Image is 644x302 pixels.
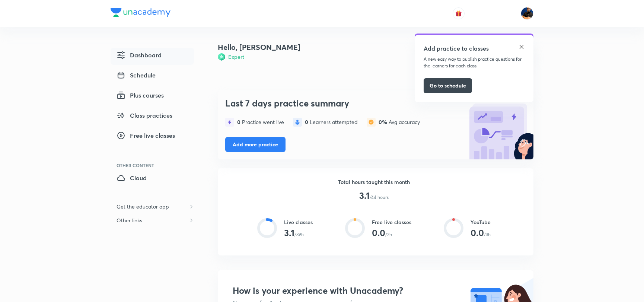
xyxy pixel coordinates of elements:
[225,118,234,127] img: statistics
[117,111,172,120] span: Class practices
[111,171,194,188] a: Cloud
[424,78,472,93] button: Go to schedule
[359,190,370,201] h3: 3.1
[284,218,313,226] h6: Live classes
[117,71,156,80] span: Schedule
[117,131,175,140] span: Free live classes
[218,42,300,53] h4: Hello, [PERSON_NAME]
[385,231,392,238] p: /2h
[237,119,284,125] div: Practice went live
[305,119,358,125] div: Learners attempted
[111,8,170,19] a: Company Logo
[519,44,525,50] img: close
[111,108,194,125] a: Class practices
[424,56,525,69] p: A new easy way to publish practice questions for the learners for each class.
[111,200,175,213] h6: Get the educator app
[379,119,420,125] div: Avg accuracy
[233,285,403,296] h3: How is your experience with Unacademy?
[471,218,491,226] h6: YouTube
[305,118,310,125] span: 0
[367,118,376,127] img: statistics
[111,88,194,105] a: Plus courses
[117,91,164,100] span: Plus courses
[228,53,244,61] h6: Expert
[293,118,302,127] img: statistics
[117,174,147,182] span: Cloud
[225,137,286,152] button: Add more practice
[294,231,304,238] p: /39h
[370,194,389,201] p: /44 hours
[466,92,533,159] img: bg
[111,128,194,145] a: Free live classes
[379,118,389,125] span: 0%
[372,228,385,238] h3: 0.0
[455,10,462,17] img: avatar
[338,178,410,186] h6: Total hours taught this month
[453,7,465,19] button: avatar
[484,231,491,238] p: /3h
[424,44,489,53] h5: Add practice to classes
[111,213,148,227] h6: Other links
[521,7,533,20] img: Saral Nashier
[372,218,411,226] h6: Free live classes
[578,273,636,294] iframe: Help widget launcher
[225,98,463,109] h3: Last 7 days practice summary
[117,51,162,60] span: Dashboard
[111,8,170,17] img: Company Logo
[284,228,294,238] h3: 3.1
[237,118,242,125] span: 0
[117,163,194,168] div: Other Content
[471,228,484,238] h3: 0.0
[218,53,225,61] img: Badge
[111,48,194,65] a: Dashboard
[111,68,194,85] a: Schedule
